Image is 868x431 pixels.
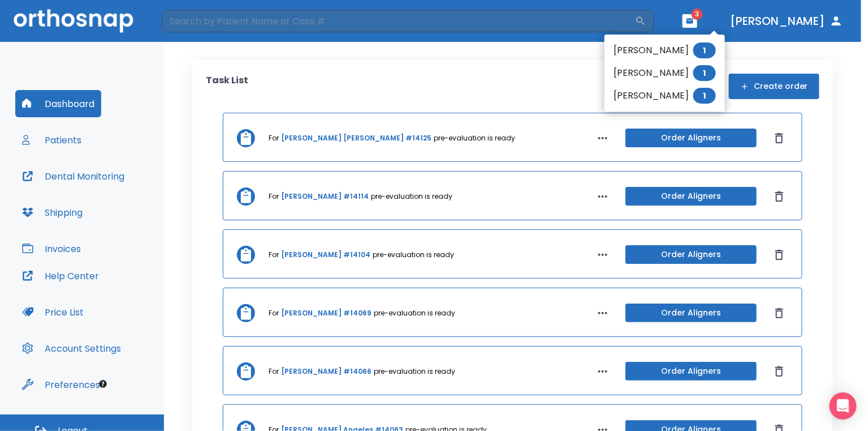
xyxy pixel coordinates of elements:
div: Open Intercom Messenger [830,392,857,420]
span: 1 [693,65,716,81]
span: 1 [693,42,716,58]
li: [PERSON_NAME] [604,62,725,84]
span: 1 [693,88,716,104]
li: [PERSON_NAME] [604,39,725,62]
li: [PERSON_NAME] [604,84,725,107]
